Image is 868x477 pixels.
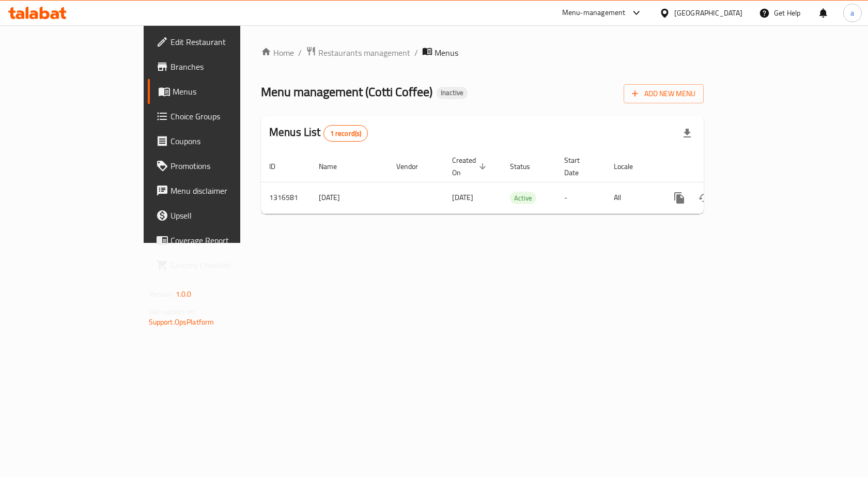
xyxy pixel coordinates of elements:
a: Menu disclaimer [148,178,289,203]
span: Promotions [171,160,281,172]
a: Grocery Checklist [148,253,289,278]
a: Promotions [148,153,289,178]
span: Status [510,160,544,173]
td: All [606,182,659,213]
a: Restaurants management [306,46,410,59]
td: - [556,182,606,213]
div: [GEOGRAPHIC_DATA] [674,7,742,19]
span: Get support on: [149,305,196,318]
a: Coverage Report [148,228,289,253]
span: Menu management ( Cotti Coffee ) [261,80,432,103]
span: Restaurants management [318,47,410,59]
a: Edit Restaurant [148,29,289,54]
button: more [667,186,692,210]
div: Export file [675,121,700,146]
td: [DATE] [311,182,388,213]
div: Inactive [437,87,468,99]
span: Menus [173,85,281,98]
span: 1 record(s) [324,129,368,139]
span: Menus [435,47,458,59]
span: Created On [452,154,489,179]
span: Add New Menu [632,87,695,100]
span: Coverage Report [171,234,281,247]
nav: breadcrumb [261,46,704,59]
a: Coupons [148,129,289,153]
a: Menus [148,79,289,104]
span: Grocery Checklist [171,259,281,271]
span: Vendor [396,160,431,173]
li: / [298,47,302,59]
button: Change Status [692,186,717,210]
span: Edit Restaurant [171,36,281,48]
div: Total records count [323,125,368,142]
div: Menu-management [562,7,626,19]
span: Coupons [171,135,281,147]
span: Locale [614,160,646,173]
span: Menu disclaimer [171,184,281,197]
button: Add New Menu [624,84,704,103]
span: 1.0.0 [176,287,192,301]
span: Version: [149,287,174,301]
h2: Menus List [269,125,368,142]
span: Choice Groups [171,110,281,122]
a: Support.OpsPlatform [149,315,214,329]
span: Branches [171,60,281,73]
span: a [850,7,854,19]
span: ID [269,160,289,173]
span: Upsell [171,209,281,222]
th: Actions [659,151,774,182]
span: [DATE] [452,191,473,204]
span: Name [319,160,350,173]
span: Inactive [437,88,468,97]
a: Branches [148,54,289,79]
span: Active [510,192,536,204]
a: Choice Groups [148,104,289,129]
a: Upsell [148,203,289,228]
table: enhanced table [261,151,774,214]
span: Start Date [564,154,593,179]
li: / [414,47,418,59]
